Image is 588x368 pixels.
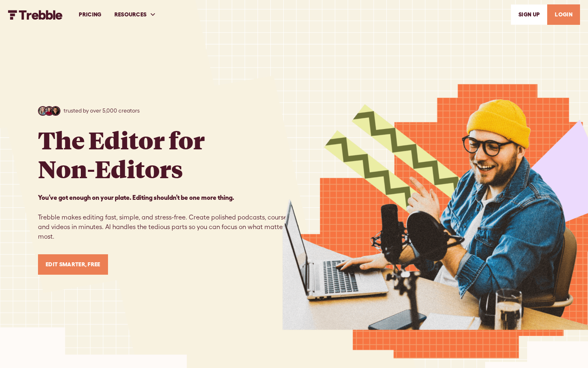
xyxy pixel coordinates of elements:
a: PRICING [72,1,108,28]
div: RESOURCES [108,1,163,28]
a: SIGn UP [511,4,547,25]
img: Trebble FM Logo [8,10,63,20]
a: home [8,9,63,19]
h1: The Editor for Non-Editors [38,125,205,183]
div: RESOURCES [114,10,147,19]
a: LOGIN [547,4,580,25]
p: trusted by over 5,000 creators [64,107,140,115]
p: Trebble makes editing fast, simple, and stress-free. Create polished podcasts, courses, and video... [38,193,294,241]
a: Edit Smarter, Free [38,254,108,275]
strong: You’ve got enough on your plate. Editing shouldn’t be one more thing. ‍ [38,194,234,201]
